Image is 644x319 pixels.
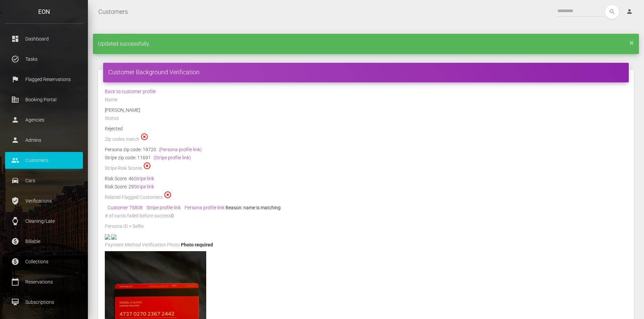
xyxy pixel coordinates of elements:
[100,212,632,222] div: 0
[5,213,83,230] a: watch Cleaning/Late
[5,91,83,108] a: corporate_fare Booking Portal
[105,183,627,191] div: Risk Score: 29
[5,71,83,88] a: flag Flagged Reservations
[10,54,78,64] p: Tasks
[140,133,148,141] span: highlight_off
[10,297,78,307] p: Subscriptions
[105,175,627,183] div: Risk Score: 46
[159,147,202,152] a: (Persona profile link)
[10,155,78,165] p: Customers
[5,172,83,189] a: drive_eta Cars
[105,213,171,219] label: # of cards failed before success
[105,97,117,103] label: Name
[105,115,119,122] label: Status
[621,5,639,19] a: person
[10,216,78,226] p: Cleaning/Late
[5,192,83,209] a: verified_user Verifications
[98,3,128,20] a: Customers
[105,89,156,94] a: Back to customer profile
[5,233,83,250] a: paid Billable
[225,205,281,210] b: Reason: name is matching
[164,191,172,199] span: highlight_off
[105,154,627,162] div: Stripe zip code: 11691
[100,125,632,133] div: Rejected
[100,106,632,114] div: [PERSON_NAME]
[134,184,154,189] a: Stripe link
[105,242,180,248] label: Payment Method Verification Photo
[93,34,639,54] div: Updated successfully.
[143,162,151,170] span: highlight_off
[5,30,83,47] a: dashboard Dashboard
[10,257,78,267] p: Collections
[153,155,191,160] a: (Stripe profile link)
[105,165,142,172] label: Stripe Risk Scores
[626,8,633,15] i: person
[146,205,181,210] a: Stripe profile link
[134,176,154,181] a: Stripe link
[105,145,627,154] div: Persona zip code: 19720
[5,152,83,169] a: people Customers
[629,41,634,45] a: ×
[10,74,78,84] p: Flagged Reservations
[5,51,83,68] a: task_alt Tasks
[105,194,163,201] label: Related Flagged Customers
[185,205,224,210] a: Persona profile link
[105,223,144,230] label: Persona ID + Selfie
[10,236,78,246] p: Billable
[10,95,78,105] p: Booking Portal
[5,132,83,149] a: person Admins
[5,273,83,290] a: calendar_today Reservations
[10,196,78,206] p: Verifications
[181,242,213,247] span: Photo required
[5,253,83,270] a: paid Collections
[105,234,110,240] img: negative-dl-front-photo.jpg
[111,234,117,240] img: b630cd-legacy-shared-us-central1%2Fselfiefile%2Fimage%2F975191735%2Fshrine_processed%2F3ce88f7f40...
[10,135,78,145] p: Admins
[10,277,78,287] p: Reservations
[108,205,143,210] a: Customer 75808
[10,176,78,186] p: Cars
[605,5,619,19] button: search
[105,136,139,143] label: Zip codes match
[10,115,78,125] p: Agencies
[10,34,78,44] p: Dashboard
[5,294,83,311] a: card_membership Subscriptions
[5,111,83,128] a: person Agencies
[108,68,624,76] h4: Customer Background Verification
